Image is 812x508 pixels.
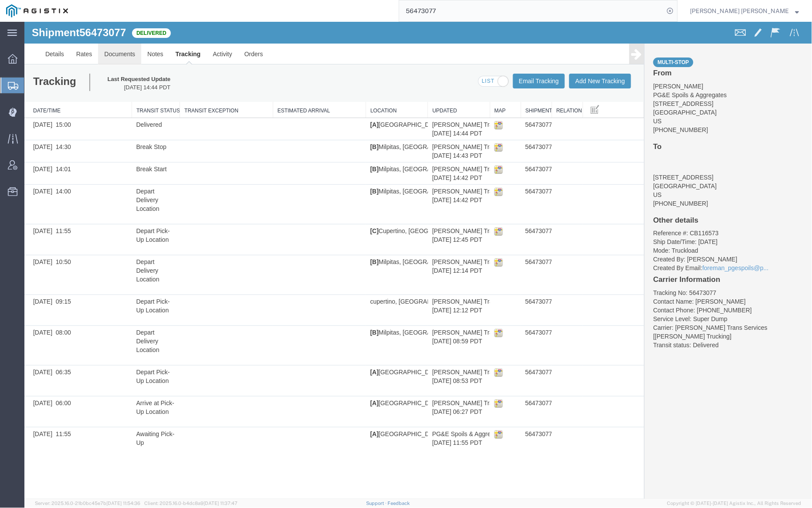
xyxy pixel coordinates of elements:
[404,304,465,344] td: [PERSON_NAME] Trans Services/[PERSON_NAME] [DATE] 08:59 PDT
[366,501,388,506] a: Support
[563,80,579,96] button: Manage table columns
[629,60,779,112] address: [PERSON_NAME] PG&E Spoils & Aggregates [STREET_ADDRESS] [GEOGRAPHIC_DATA] [PHONE_NUMBER]
[667,500,802,507] span: Copyright © [DATE]-[DATE] Agistix Inc., All Rights Reserved
[108,344,156,375] td: Depart Pick-Up Location
[108,96,156,119] td: Delivered
[108,304,156,344] td: Depart Delivery Location
[470,143,479,152] img: map_icon.gif
[108,119,156,141] td: Break Stop
[342,141,404,163] td: Milpitas, [GEOGRAPHIC_DATA], US 37.4323341 -121.8995741
[346,144,354,151] b: [B]
[9,347,47,354] span: [DATE] 06:35
[83,62,146,70] span: [DATE] 14:44 PDT
[629,319,779,328] li: Transit status: Delivered
[9,307,47,314] span: [DATE] 08:00
[6,4,68,17] img: logo
[342,304,404,344] td: Milpitas, [GEOGRAPHIC_DATA], US 37.4323341 -121.8995741
[346,237,354,244] b: [B]
[404,234,465,273] td: [PERSON_NAME] Trans Services/[PERSON_NAME] [DATE] 12:14 PDT
[470,121,479,130] img: map_icon.gif
[346,409,354,416] b: [A]
[24,22,812,499] iframe: FS Legacy Container
[9,237,47,244] span: [DATE] 10:50
[9,276,47,283] span: [DATE] 09:15
[117,22,145,43] a: Notes
[346,307,354,314] b: [B]
[156,80,248,96] th: Transit Exception: activate to sort column ascending
[346,99,354,106] b: [A]
[108,234,156,273] td: Depart Delivery Location
[489,52,541,67] button: Email Tracking
[470,377,479,386] img: map_icon.gif
[690,6,789,16] span: Kayte Bray Dogali
[496,304,527,344] td: 56473077
[106,501,140,506] span: [DATE] 11:54:36
[629,301,779,319] li: Carrier: [PERSON_NAME] Trans Services [[PERSON_NAME] Trucking]
[35,501,140,506] span: Server: 2025.16.0-21b0bc45e7b
[629,47,779,56] h4: From
[496,203,527,234] td: 56473077
[496,234,527,273] td: 56473077
[629,224,779,233] li: Mode: Truckload
[108,163,156,203] td: Depart Delivery Location
[342,375,404,406] td: [GEOGRAPHIC_DATA] 37.3382082 -121.8863286
[145,22,183,43] a: Tracking
[342,96,404,119] td: [GEOGRAPHIC_DATA] 37.3382082 -121.8863286
[342,344,404,375] td: [GEOGRAPHIC_DATA] 37.3382082 -121.8863286
[678,243,744,250] a: foreman_pgespoils@p...
[629,233,779,242] li: Created By: [PERSON_NAME]
[248,80,341,96] th: Estimated Arrival: activate to sort column ascending
[629,121,779,129] h4: To
[9,166,47,173] span: [DATE] 14:00
[144,501,238,506] span: Client: 2025.16.0-b4dc8a9
[629,38,669,45] a: Multi-stop
[496,141,527,163] td: 56473077
[346,206,354,213] b: [C]
[629,207,779,216] li: Reference #: CB116573
[388,501,410,506] a: Feedback
[46,22,74,43] a: Rates
[404,375,465,406] td: [PERSON_NAME] Trans Services/[PERSON_NAME] [DATE] 06:27 PDT
[404,119,465,141] td: [PERSON_NAME] Trans Services/[PERSON_NAME] [DATE] 14:43 PDT
[629,195,779,203] h4: Other details
[629,284,779,293] li: Contact Phone: [PHONE_NUMBER]
[629,293,779,301] li: Service Level: Super Dump
[83,54,146,62] span: Last Requested Update
[342,234,404,273] td: Milpitas, [GEOGRAPHIC_DATA], US 37.4323341 -121.8995741
[342,163,404,203] td: Milpitas, [GEOGRAPHIC_DATA], US 37.4323341 -121.8995741
[470,307,479,315] img: map_icon.gif
[108,273,156,304] td: Depart Pick-Up Location
[470,99,479,108] img: map_icon.gif
[9,206,47,213] span: [DATE] 11:55
[108,80,156,96] th: Transit Status: activate to sort column ascending
[470,166,479,174] img: map_icon.gif
[342,406,404,437] td: [GEOGRAPHIC_DATA], [GEOGRAPHIC_DATA], [GEOGRAPHIC_DATA]
[496,406,527,437] td: 56473077
[9,52,79,69] h1: Tracking
[496,375,527,406] td: 56473077
[629,254,779,262] h4: Carrier Information
[496,273,527,304] td: 56473077
[404,273,465,304] td: [PERSON_NAME] Trans Services/[PERSON_NAME] [DATE] 12:12 PDT
[346,347,354,354] b: [A]
[496,344,527,375] td: 56473077
[496,80,527,96] th: Shipment No.: activate to sort column ascending
[108,375,156,406] td: Arrive at Pick-Up Location
[346,122,354,129] b: [B]
[342,273,404,304] td: cupertino, [GEOGRAPHIC_DATA]
[629,36,669,45] span: Multi-stop
[690,6,800,16] button: [PERSON_NAME] [PERSON_NAME]
[404,203,465,234] td: [PERSON_NAME] Trans Services/[PERSON_NAME] [DATE] 12:45 PDT
[342,80,404,96] th: Location: activate to sort column ascending
[404,163,465,203] td: [PERSON_NAME] Trans Services/[PERSON_NAME] [DATE] 14:42 PDT
[629,267,779,275] li: Tracking No: 56473077
[108,406,156,437] td: Awaiting Pick-Up
[9,144,47,151] span: [DATE] 14:01
[470,408,479,417] img: map_icon.gif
